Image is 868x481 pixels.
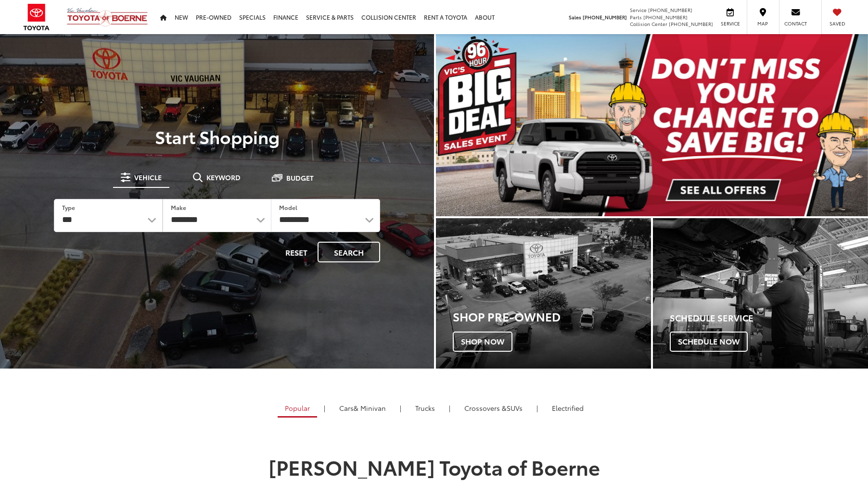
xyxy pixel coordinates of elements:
li: | [447,403,453,413]
div: Toyota [653,218,868,369]
a: Schedule Service Schedule Now [653,218,868,369]
li: | [321,403,328,413]
span: Service [719,20,741,27]
a: Shop Pre-Owned Shop Now [436,218,651,369]
span: Budget [286,174,314,181]
label: Make [171,203,186,211]
img: Vic Vaughan Toyota of Boerne [66,7,148,27]
h1: [PERSON_NAME] Toyota of Boerne [210,456,658,478]
span: Saved [827,20,848,27]
span: Parts [630,13,642,21]
span: [PHONE_NUMBER] [669,20,713,27]
a: Cars [332,400,393,416]
span: Collision Center [630,20,667,27]
span: Crossovers & [464,403,507,413]
section: Carousel section with vehicle pictures - may contain disclaimers. [436,34,868,216]
button: Reset [277,242,316,262]
span: Contact [784,20,807,27]
span: Shop Now [453,332,512,352]
span: Service [630,6,647,13]
p: Start Shopping [40,127,394,146]
span: [PHONE_NUMBER] [583,13,627,21]
label: Type [62,203,75,211]
a: Trucks [408,400,442,416]
div: Toyota [436,218,651,369]
button: Search [318,242,380,262]
h3: Shop Pre-Owned [453,310,651,322]
span: & Minivan [354,403,386,413]
li: | [534,403,540,413]
span: [PHONE_NUMBER] [648,6,692,13]
span: Keyword [206,174,241,181]
h4: Schedule Service [670,313,868,323]
span: Sales [569,13,581,21]
div: carousel slide number 1 of 1 [436,34,868,216]
span: Schedule Now [670,332,748,352]
span: Vehicle [134,174,162,181]
a: SUVs [457,400,530,416]
a: Electrified [545,400,591,416]
span: [PHONE_NUMBER] [643,13,688,21]
li: | [397,403,404,413]
img: Big Deal Sales Event [436,34,868,216]
span: Map [752,20,773,27]
a: Popular [278,400,317,418]
label: Model [279,203,297,211]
